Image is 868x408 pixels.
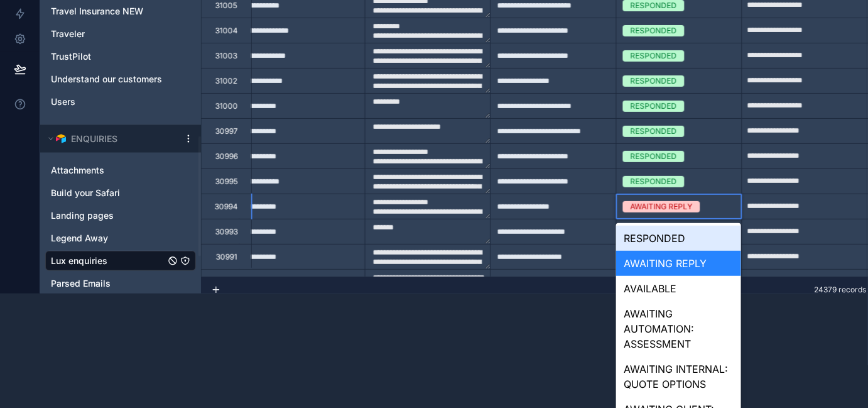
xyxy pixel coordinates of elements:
[51,50,91,63] span: TrustPilot
[215,1,237,11] div: 31005
[215,126,238,136] div: 30997
[631,126,677,137] div: RESPONDED
[51,164,165,177] a: Attachments
[51,232,165,245] a: Legend Away
[616,276,741,301] div: AVAILABLE
[45,130,178,148] button: Airtable LogoENQUIRIES
[51,5,143,18] span: Travel Insurance NEW
[45,251,196,271] div: Lux enquiries
[56,134,66,144] img: Airtable Logo
[51,232,108,245] span: Legend Away
[51,255,107,267] span: Lux enquiries
[51,96,165,108] a: Users
[631,25,677,36] div: RESPONDED
[45,160,196,180] div: Attachments
[631,151,677,162] div: RESPONDED
[215,76,237,86] div: 31002
[51,187,120,199] span: Build your Safari
[631,50,677,62] div: RESPONDED
[215,227,238,237] div: 30993
[51,164,104,177] span: Attachments
[215,26,238,36] div: 31004
[51,73,165,85] a: Understand our customers
[51,255,165,267] a: Lux enquiries
[45,1,196,21] div: Travel Insurance NEW
[51,50,165,63] a: TrustPilot
[45,69,196,89] div: Understand our customers
[215,101,238,111] div: 31000
[215,177,238,187] div: 30995
[51,96,75,108] span: Users
[51,277,165,290] a: Parsed Emails
[616,226,741,251] div: RESPONDED
[45,92,196,112] div: Users
[51,209,114,222] span: Landing pages
[51,28,165,40] a: Traveler
[51,209,165,222] a: Landing pages
[616,356,741,397] div: AWAITING INTERNAL: QUOTE OPTIONS
[631,201,693,212] div: AWAITING REPLY
[51,187,165,199] a: Build your Safari
[51,5,165,18] a: Travel Insurance NEW
[45,24,196,44] div: Traveler
[216,252,237,262] div: 30991
[51,277,111,290] span: Parsed Emails
[45,47,196,67] div: TrustPilot
[631,101,677,112] div: RESPONDED
[51,28,85,40] span: Traveler
[215,152,238,162] div: 30996
[45,228,196,248] div: Legend Away
[45,206,196,226] div: Landing pages
[45,183,196,203] div: Build your Safari
[51,73,162,85] span: Understand our customers
[215,51,237,61] div: 31003
[631,176,677,187] div: RESPONDED
[815,285,867,295] span: 24379 records
[215,202,238,212] div: 30994
[616,301,741,356] div: AWAITING AUTOMATION: ASSESSMENT
[71,133,117,145] span: ENQUIRIES
[616,251,741,276] div: AWAITING REPLY
[631,75,677,87] div: RESPONDED
[45,273,196,294] div: Parsed Emails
